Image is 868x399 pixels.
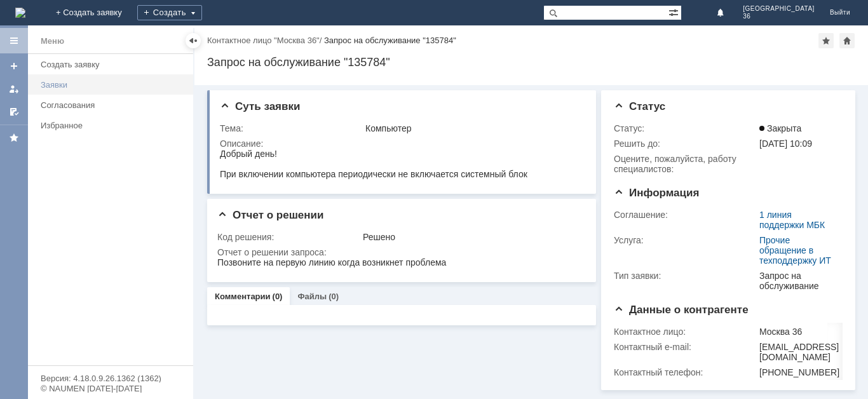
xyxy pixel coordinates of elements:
[217,209,323,221] span: Отчет о решении
[759,367,839,377] div: [PHONE_NUMBER]
[215,292,271,301] a: Комментарии
[297,292,327,301] a: Файлы
[743,13,815,20] span: 36
[614,367,757,377] div: Контактный телефон:
[41,80,186,90] div: Заявки
[759,123,801,133] span: Закрыта
[220,123,363,133] div: Тема:
[220,139,582,149] div: Описание:
[614,123,757,133] div: Статус:
[41,60,186,69] div: Создать заявку
[41,384,180,393] div: © NAUMEN [DATE]-[DATE]
[217,232,360,242] div: Код решения:
[668,6,681,18] span: Расширенный поиск
[614,100,665,112] span: Статус
[4,79,24,99] a: Мои заявки
[365,123,580,133] div: Компьютер
[207,36,324,45] div: /
[759,235,831,266] a: Прочие обращение в техподдержку ИТ
[324,36,456,45] div: Запрос на обслуживание "135784"
[363,232,580,242] div: Решено
[220,100,300,112] span: Суть заявки
[614,271,757,281] div: Тип заявки:
[36,95,191,115] a: Согласования
[207,56,855,69] div: Запрос на обслуживание "135784"
[759,342,839,362] div: [EMAIL_ADDRESS][DOMAIN_NAME]
[818,33,834,48] div: Добавить в избранное
[186,33,201,48] div: Скрыть меню
[329,292,339,301] div: (0)
[15,8,25,18] img: logo
[839,33,855,48] div: Сделать домашней страницей
[137,5,202,20] div: Создать
[207,36,320,45] a: Контактное лицо "Москва 36"
[759,139,812,149] span: [DATE] 10:09
[614,139,757,149] div: Решить до:
[273,292,283,301] div: (0)
[41,121,172,130] div: Избранное
[614,210,757,220] div: Соглашение:
[614,187,699,199] span: Информация
[4,56,24,76] a: Создать заявку
[41,374,180,382] div: Версия: 4.18.0.9.26.1362 (1362)
[614,304,749,316] span: Данные о контрагенте
[614,327,757,337] div: Контактное лицо:
[4,102,24,122] a: Мои согласования
[759,327,839,337] div: Москва 36
[759,271,837,291] div: Запрос на обслуживание
[614,342,757,352] div: Контактный e-mail:
[15,8,25,18] a: Перейти на домашнюю страницу
[36,55,191,74] a: Создать заявку
[36,75,191,95] a: Заявки
[614,235,757,245] div: Услуга:
[217,247,582,257] div: Отчет о решении запроса:
[743,5,815,13] span: [GEOGRAPHIC_DATA]
[41,34,64,49] div: Меню
[759,210,825,230] a: 1 линия поддержки МБК
[41,100,186,110] div: Согласования
[614,154,757,174] div: Oцените, пожалуйста, работу специалистов:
